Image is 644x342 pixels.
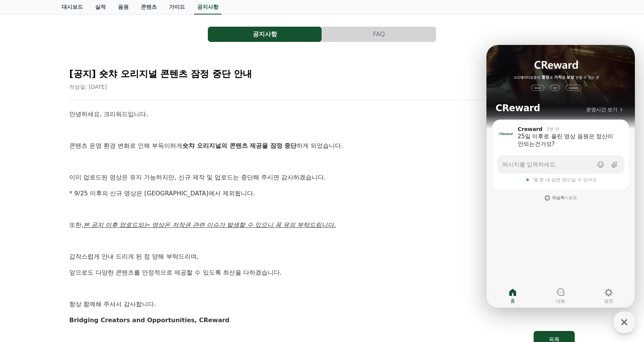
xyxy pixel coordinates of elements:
[69,141,575,151] p: 콘텐츠 운영 환경 변화로 인해 부득이하게 하게 되었습니다.
[69,252,575,262] p: 갑작스럽게 안내 드리게 된 점 양해 부탁드리며,
[69,299,575,309] p: 항상 함께해 주셔서 감사합니다.
[69,316,230,324] strong: Bridging Creators and Opportunities, CReward
[69,268,575,278] p: 앞으로도 다양한 콘텐츠를 안정적으로 제공할 수 있도록 최선을 다하겠습니다.
[182,142,296,149] strong: 숏챠 오리지널의 콘텐츠 제공을 잠정 중단
[69,220,575,230] p: 또한,
[322,27,436,42] button: FAQ
[208,27,322,42] button: 공지사항
[69,84,107,90] span: 작성일: [DATE]
[322,27,436,42] a: FAQ
[83,221,336,229] u: 본 공지 이후 업로드되는 영상은 저작권 관련 이슈가 발생할 수 있으니 꼭 유의 부탁드립니다.
[69,173,575,182] p: 이미 업로드된 영상은 유지 가능하지만, 신규 제작 및 업로드는 중단해 주시면 감사하겠습니다.
[69,189,575,198] p: * 9/25 이후의 신규 영상은 [GEOGRAPHIC_DATA]에서 제외됩니다.
[486,45,635,308] iframe: Channel chat
[208,27,322,42] a: 공지사항
[69,68,575,80] h2: [공지] 숏챠 오리지널 콘텐츠 잠정 중단 안내
[69,109,575,119] p: 안녕하세요, 크리워드입니다.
